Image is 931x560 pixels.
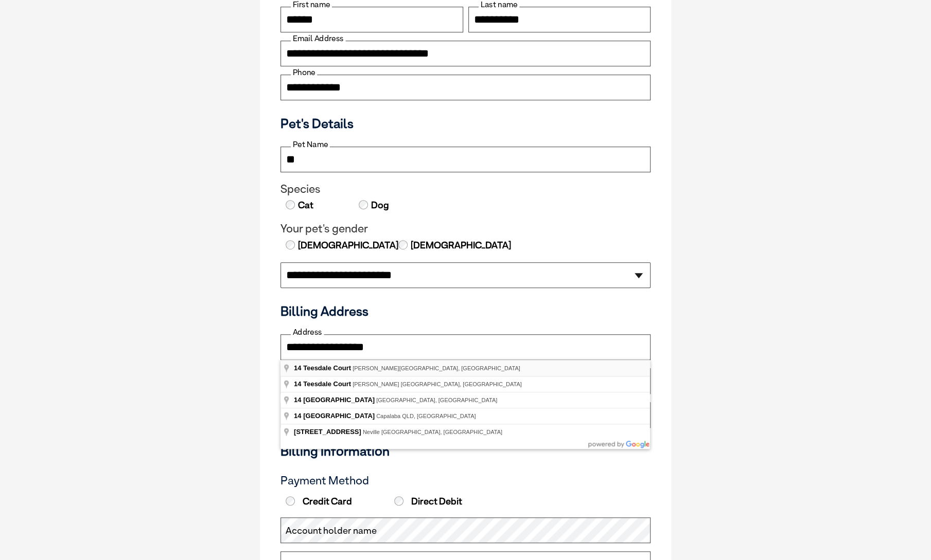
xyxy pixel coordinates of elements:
[353,381,522,387] span: [PERSON_NAME] [GEOGRAPHIC_DATA], [GEOGRAPHIC_DATA]
[294,428,361,436] span: [STREET_ADDRESS]
[283,496,389,507] label: Credit Card
[297,239,398,252] label: [DEMOGRAPHIC_DATA]
[376,413,476,419] span: Capalaba QLD, [GEOGRAPHIC_DATA]
[303,412,375,420] span: [GEOGRAPHIC_DATA]
[294,396,301,404] span: 14
[294,364,301,372] span: 14
[280,443,651,459] h3: Billing Information
[280,222,651,236] legend: Your pet's gender
[370,198,389,212] label: Dog
[376,397,497,403] span: [GEOGRAPHIC_DATA], [GEOGRAPHIC_DATA]
[363,429,502,435] span: Neville [GEOGRAPHIC_DATA], [GEOGRAPHIC_DATA]
[291,34,345,43] label: Email Address
[291,328,324,337] label: Address
[286,524,377,537] label: Account holder name
[280,474,651,487] h3: Payment Method
[353,365,520,371] span: [PERSON_NAME][GEOGRAPHIC_DATA], [GEOGRAPHIC_DATA]
[394,496,403,505] input: Direct Debit
[294,412,301,420] span: 14
[291,68,317,77] label: Phone
[297,198,313,212] label: Cat
[286,496,295,505] input: Credit Card
[303,364,351,372] span: Teesdale Court
[280,183,651,196] legend: Species
[294,380,301,388] span: 14
[410,239,511,252] label: [DEMOGRAPHIC_DATA]
[280,303,651,319] h3: Billing Address
[276,116,655,131] h3: Pet's Details
[303,380,351,388] span: Teesdale Court
[303,396,375,404] span: [GEOGRAPHIC_DATA]
[392,496,498,507] label: Direct Debit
